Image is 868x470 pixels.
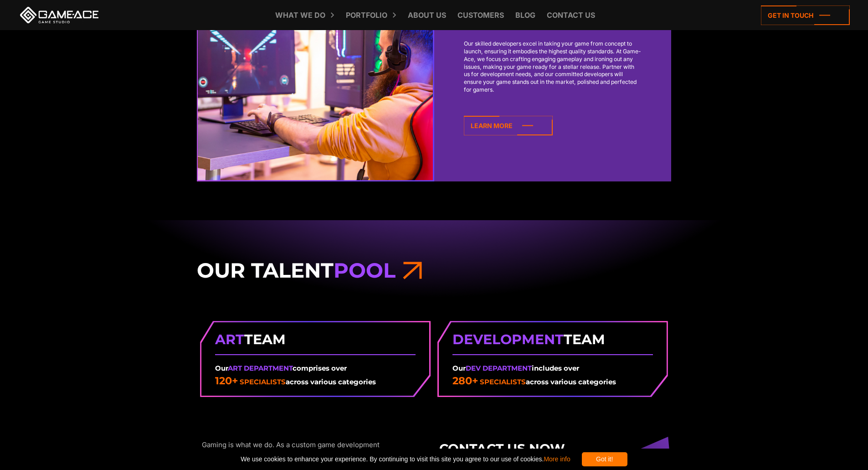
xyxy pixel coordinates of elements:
[761,5,850,25] a: Get in touch
[215,329,416,350] strong: Team
[544,455,570,463] a: More info
[215,363,416,374] p: Our comprises over
[197,258,672,283] h3: Our Talent
[452,374,478,387] em: 280+
[452,329,653,350] strong: Team
[228,364,293,372] span: Art Department
[215,363,416,389] div: across various categories
[464,40,642,94] p: Our skilled developers excel in taking your game from concept to launch, ensuring it embodies the...
[464,116,553,135] a: Learn More
[240,377,286,386] span: specialists
[215,331,244,348] span: Art
[334,258,395,283] span: Pool
[452,363,653,374] p: Our includes over
[452,331,564,348] span: Development
[452,363,653,389] div: across various categories
[215,374,238,387] em: 120+
[582,452,627,466] div: Got it!
[241,452,570,466] span: We use cookies to enhance your experience. By continuing to visit this site you agree to our use ...
[466,364,532,372] span: Dev Department
[480,377,526,386] span: specialists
